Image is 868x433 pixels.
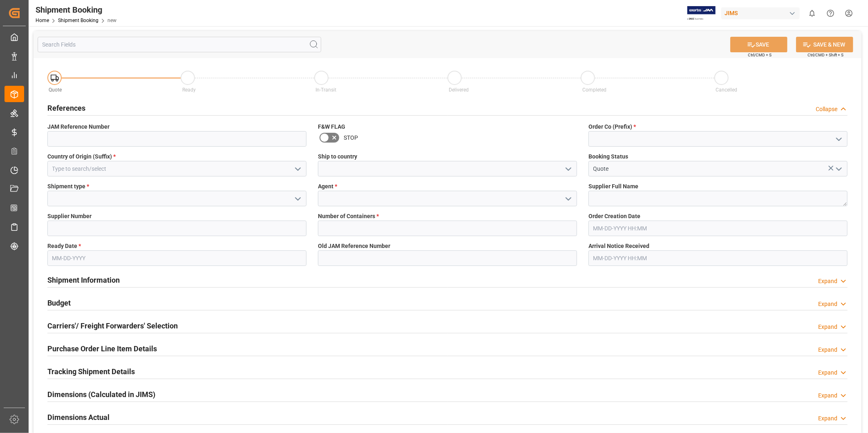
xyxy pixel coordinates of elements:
div: JIMS [721,7,800,19]
h2: Budget [47,297,71,308]
span: Booking Status [588,152,628,161]
div: Expand [818,368,837,377]
span: Ctrl/CMD + S [748,52,772,58]
span: Country of Origin (Suffix) [47,152,116,161]
div: Collapse [816,105,837,114]
a: Home [36,18,49,23]
h2: References [47,103,85,114]
span: In-Transit [315,87,336,93]
span: Supplier Full Name [588,182,638,191]
button: open menu [291,192,304,205]
span: Delivered [449,87,469,93]
button: open menu [562,192,574,205]
span: Supplier Number [47,212,92,221]
span: Agent [318,182,337,191]
button: show 0 new notifications [803,4,821,22]
span: Order Creation Date [588,212,640,221]
button: Help Center [821,4,840,22]
div: Expand [818,300,837,308]
input: MM-DD-YYYY HH:MM [588,221,848,236]
span: JAM Reference Number [47,123,110,131]
button: open menu [832,163,845,175]
input: Search Fields [38,37,321,52]
button: open menu [832,133,845,145]
img: Exertis%20JAM%20-%20Email%20Logo.jpg_1722504956.jpg [687,6,716,20]
h2: Shipment Information [47,275,120,286]
h2: Purchase Order Line Item Details [47,343,157,354]
span: Order Co (Prefix) [588,123,636,131]
h2: Tracking Shipment Details [47,366,135,377]
span: STOP [344,134,358,142]
span: F&W FLAG [318,123,345,131]
div: Expand [818,323,837,331]
h2: Dimensions Actual [47,412,110,423]
span: Shipment type [47,182,89,191]
button: SAVE [730,37,787,52]
button: SAVE & NEW [796,37,853,52]
a: Shipment Booking [58,18,98,23]
span: Number of Containers [318,212,379,221]
div: Expand [818,414,837,423]
span: Ship to country [318,152,357,161]
span: Arrival Notice Received [588,242,649,250]
div: Expand [818,346,837,354]
button: JIMS [721,5,803,21]
button: open menu [291,163,304,175]
h2: Dimensions (Calculated in JIMS) [47,389,155,400]
span: Ready Date [47,242,81,250]
div: Expand [818,277,837,286]
span: Cancelled [716,87,737,93]
span: Ctrl/CMD + Shift + S [808,52,843,58]
span: Completed [582,87,606,93]
div: Shipment Booking [36,4,116,16]
button: open menu [562,163,574,175]
h2: Carriers'/ Freight Forwarders' Selection [47,320,178,331]
span: Ready [182,87,196,93]
input: MM-DD-YYYY HH:MM [588,250,848,266]
input: MM-DD-YYYY [47,250,306,266]
div: Expand [818,391,837,400]
input: Type to search/select [47,161,306,176]
span: Old JAM Reference Number [318,242,390,250]
span: Quote [49,87,62,93]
